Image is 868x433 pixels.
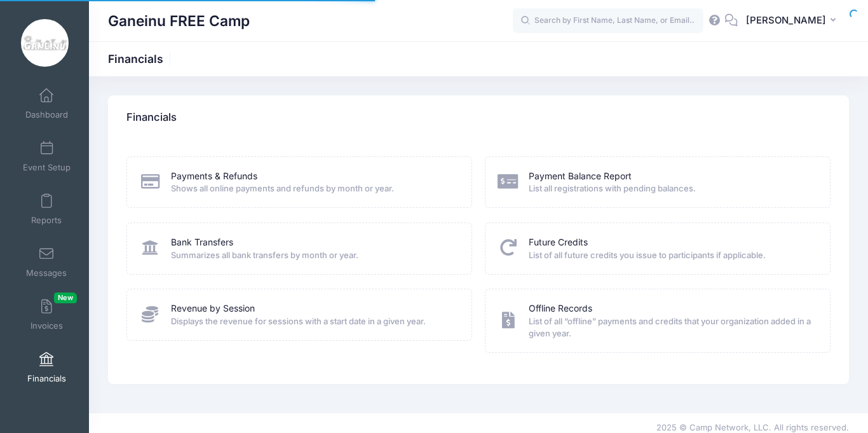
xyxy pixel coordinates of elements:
h1: Financials [108,52,174,65]
a: Payment Balance Report [529,170,632,183]
span: Dashboard [25,109,68,120]
a: Messages [17,240,77,284]
a: Future Credits [529,236,588,249]
span: List all registrations with pending balances. [529,182,813,195]
span: Messages [26,268,67,278]
a: Event Setup [17,134,77,179]
a: Payments & Refunds [171,170,257,183]
span: Invoices [31,320,63,331]
span: List of all future credits you issue to participants if applicable. [529,249,813,262]
img: Ganeinu FREE Camp [21,19,69,67]
a: Revenue by Session [171,302,255,315]
h1: Ganeinu FREE Camp [108,6,250,36]
a: Financials [17,345,77,390]
span: New [54,292,77,303]
span: Displays the revenue for sessions with a start date in a given year. [171,315,456,328]
a: Bank Transfers [171,236,233,249]
span: Shows all online payments and refunds by month or year. [171,182,456,195]
a: Reports [17,187,77,231]
span: List of all “offline” payments and credits that your organization added in a given year. [529,315,813,340]
a: Dashboard [17,81,77,126]
button: [PERSON_NAME] [738,6,849,36]
span: Event Setup [23,162,71,173]
h4: Financials [126,100,177,136]
a: InvoicesNew [17,292,77,337]
span: [PERSON_NAME] [746,13,826,27]
span: Summarizes all bank transfers by month or year. [171,249,456,262]
input: Search by First Name, Last Name, or Email... [513,8,703,34]
a: Offline Records [529,302,592,315]
span: 2025 © Camp Network, LLC. All rights reserved. [656,422,849,432]
span: Reports [31,215,62,226]
span: Financials [27,373,66,384]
